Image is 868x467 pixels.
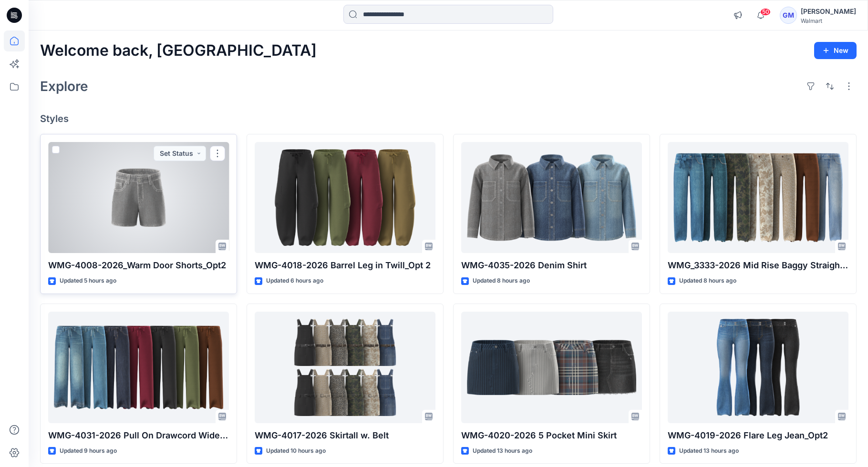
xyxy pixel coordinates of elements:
[473,276,530,286] p: Updated 8 hours ago
[668,429,848,442] p: WMG-4019-2026 Flare Leg Jean_Opt2
[255,429,435,442] p: WMG-4017-2026 Skirtall w. Belt
[266,446,326,456] p: Updated 10 hours ago
[255,312,435,423] a: WMG-4017-2026 Skirtall w. Belt
[760,8,771,16] span: 50
[461,429,642,442] p: WMG-4020-2026 5 Pocket Mini Skirt
[255,259,435,272] p: WMG-4018-2026 Barrel Leg in Twill_Opt 2
[814,42,857,59] button: New
[801,6,856,17] div: [PERSON_NAME]
[60,276,116,286] p: Updated 5 hours ago
[461,142,642,254] a: WMG-4035-2026 Denim Shirt
[48,142,229,254] a: WMG-4008-2026_Warm Door Shorts_Opt2
[266,276,323,286] p: Updated 6 hours ago
[668,312,848,423] a: WMG-4019-2026 Flare Leg Jean_Opt2
[679,276,736,286] p: Updated 8 hours ago
[679,446,739,456] p: Updated 13 hours ago
[461,312,642,423] a: WMG-4020-2026 5 Pocket Mini Skirt
[40,113,857,124] h4: Styles
[461,259,642,272] p: WMG-4035-2026 Denim Shirt
[48,429,229,442] p: WMG-4031-2026 Pull On Drawcord Wide Leg_Opt3
[60,446,117,456] p: Updated 9 hours ago
[668,142,848,254] a: WMG_3333-2026 Mid Rise Baggy Straight Pant
[801,17,856,24] div: Walmart
[473,446,532,456] p: Updated 13 hours ago
[48,312,229,423] a: WMG-4031-2026 Pull On Drawcord Wide Leg_Opt3
[255,142,435,254] a: WMG-4018-2026 Barrel Leg in Twill_Opt 2
[780,7,797,24] div: GM
[48,259,229,272] p: WMG-4008-2026_Warm Door Shorts_Opt2
[40,42,317,60] h2: Welcome back, [GEOGRAPHIC_DATA]
[40,79,88,94] h2: Explore
[668,259,848,272] p: WMG_3333-2026 Mid Rise Baggy Straight Pant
